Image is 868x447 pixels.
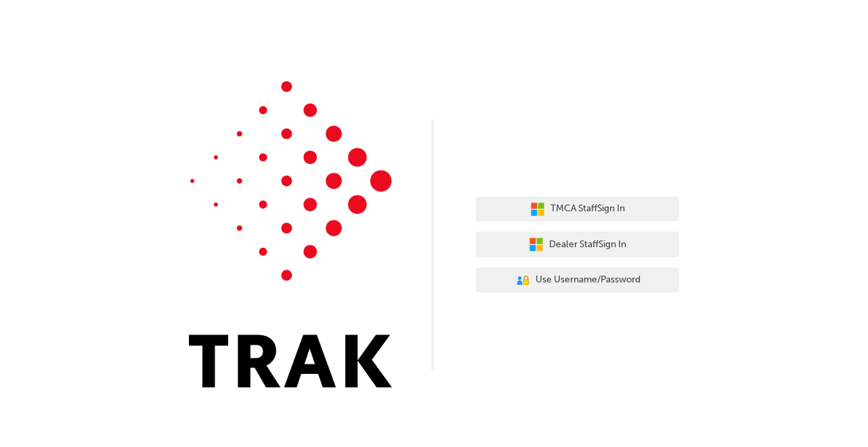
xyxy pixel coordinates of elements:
span: TMCA Staff Sign In [550,201,625,217]
button: Use Username/Password [476,268,679,293]
img: Trak [189,81,392,387]
span: Use Username/Password [536,272,641,288]
span: Dealer Staff Sign In [549,237,626,253]
button: TMCA StaffSign In [476,196,679,222]
button: Dealer StaffSign In [476,232,679,257]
